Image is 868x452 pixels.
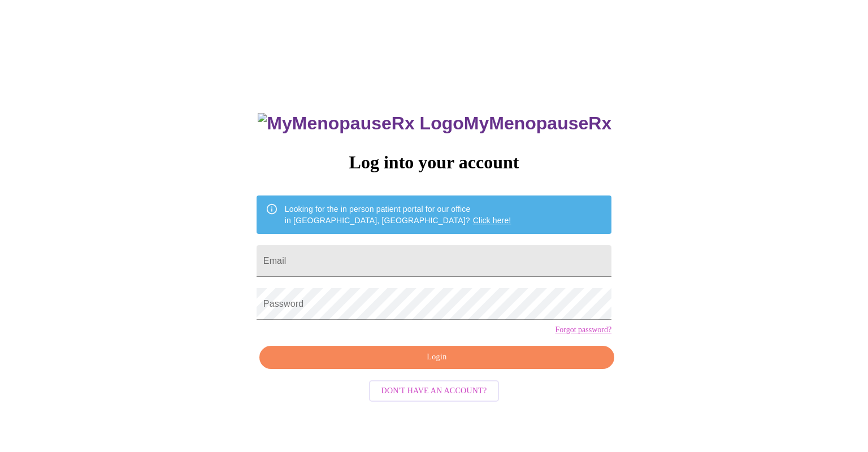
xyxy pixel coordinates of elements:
[257,152,611,173] h3: Log into your account
[366,385,502,394] a: Don't have an account?
[473,216,511,225] a: Click here!
[555,325,611,334] a: Forgot password?
[285,199,511,231] div: Looking for the in person patient portal for our office in [GEOGRAPHIC_DATA], [GEOGRAPHIC_DATA]?
[258,113,463,134] img: MyMenopauseRx Logo
[381,384,487,398] span: Don't have an account?
[272,350,601,364] span: Login
[369,380,500,402] button: Don't have an account?
[258,113,611,134] h3: MyMenopauseRx
[259,346,614,369] button: Login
